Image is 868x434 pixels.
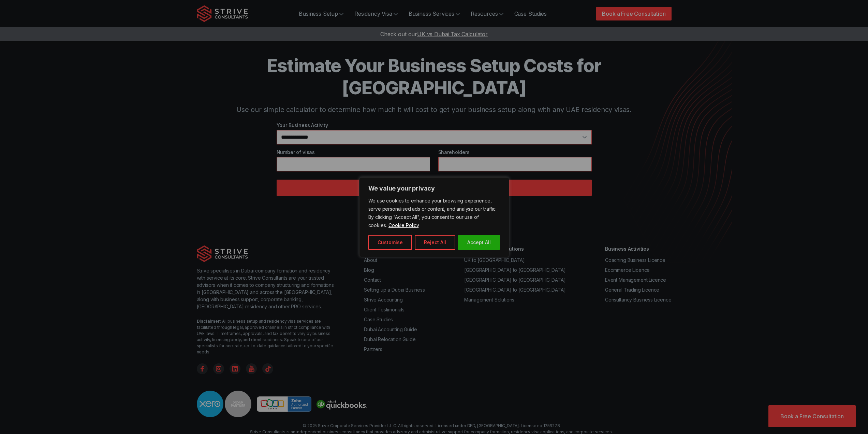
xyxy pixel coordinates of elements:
button: Customise [368,235,412,250]
div: We value your privacy [359,177,509,257]
button: Reject All [415,235,455,250]
button: Accept All [458,235,500,250]
p: We value your privacy [368,184,500,193]
p: We use cookies to enhance your browsing experience, serve personalised ads or content, and analys... [368,197,500,229]
a: Cookie Policy [388,222,420,228]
